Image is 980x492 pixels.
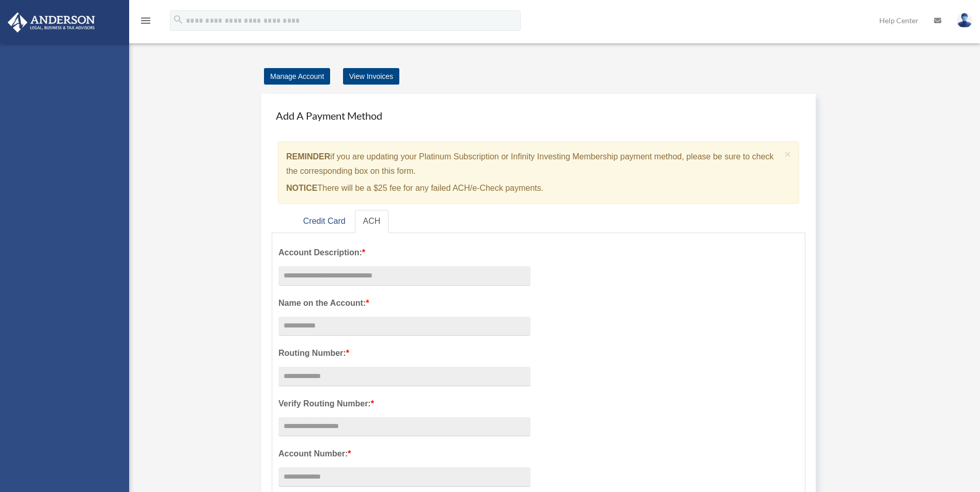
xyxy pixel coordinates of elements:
[139,18,152,27] a: menu
[173,14,184,25] i: search
[286,181,781,195] p: There will be a $25 fee for any failed ACH/e-Check payments.
[278,296,531,310] label: Name on the Account:
[355,210,389,233] a: ACH
[286,184,317,192] strong: NOTICE
[286,152,330,161] strong: REMINDER
[785,148,791,160] span: ×
[5,12,98,32] img: Anderson Advisors Platinum Portal
[272,104,805,127] h4: Add A Payment Method
[278,245,531,260] label: Account Description:
[295,210,354,233] a: Credit Card
[139,14,152,27] i: menu
[278,346,531,360] label: Routing Number:
[957,13,972,28] img: User Pic
[343,68,399,85] a: View Invoices
[278,447,531,461] label: Account Number:
[278,141,799,204] div: if you are updating your Platinum Subscription or Infinity Investing Membership payment method, p...
[264,68,330,85] a: Manage Account
[278,397,531,411] label: Verify Routing Number:
[785,149,791,159] button: Close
